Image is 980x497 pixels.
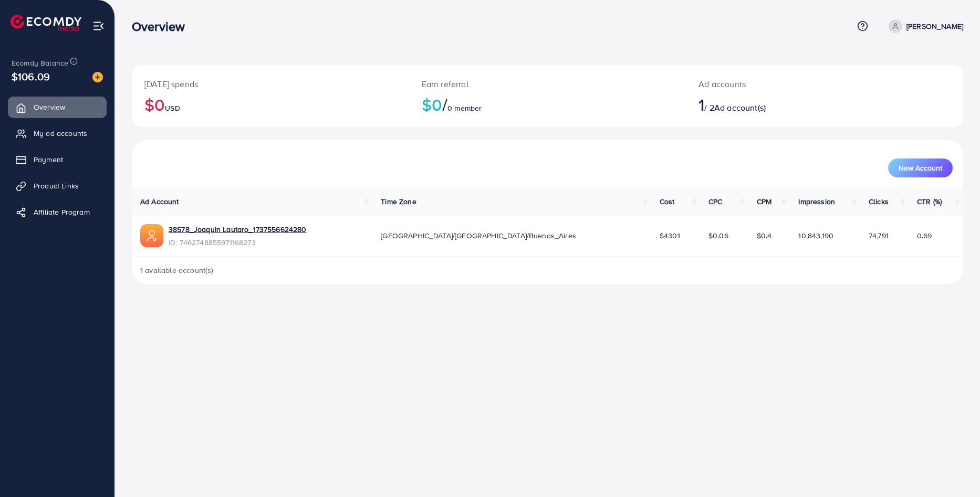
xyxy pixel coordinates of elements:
a: 38578_Joaquin Lautaro_1737556624280 [169,224,307,235]
span: [GEOGRAPHIC_DATA]/[GEOGRAPHIC_DATA]/Buenos_Aires [381,230,576,241]
img: logo [11,15,81,31]
img: image [92,72,103,82]
a: Overview [8,97,107,118]
span: USD [165,103,180,113]
h2: $0 [422,94,674,114]
span: Cost [660,196,675,207]
h3: Overview [132,19,193,34]
p: [DATE] spends [144,78,397,90]
span: $106.09 [12,69,50,84]
span: Affiliate Program [34,207,90,217]
a: [PERSON_NAME] [884,19,963,33]
img: ic-ads-acc.e4c84228.svg [140,224,163,247]
span: / [442,92,447,117]
span: 1 [698,92,704,117]
span: Product Links [34,181,79,191]
span: New Account [899,164,942,172]
span: Impression [798,196,835,207]
span: Ad account(s) [714,102,766,113]
span: $0.06 [708,230,728,241]
span: Time Zone [381,196,416,207]
span: Clicks [869,196,889,207]
span: ID: 7462748855971168273 [169,237,307,248]
span: 74,791 [869,230,889,241]
img: menu [92,20,105,32]
span: CPC [708,196,722,207]
span: Ad Account [140,196,179,207]
span: CPM [757,196,772,207]
span: 10,843,190 [798,230,833,241]
a: Product Links [8,175,107,196]
span: 1 available account(s) [140,265,214,276]
button: New Account [888,158,953,177]
span: CTR (%) [917,196,942,207]
p: Ad accounts [698,78,881,90]
a: My ad accounts [8,123,107,144]
span: $4301 [660,230,680,241]
span: Payment [34,154,63,165]
span: Ecomdy Balance [12,58,68,68]
span: 0.69 [917,230,932,241]
iframe: Chat [935,450,972,489]
a: Affiliate Program [8,202,107,223]
span: $0.4 [757,230,772,241]
span: My ad accounts [34,128,87,139]
span: 0 member [447,103,482,113]
p: [PERSON_NAME] [906,20,963,33]
a: Payment [8,149,107,170]
p: Earn referral [422,78,674,90]
span: Overview [34,102,65,112]
h2: / 2 [698,94,881,114]
h2: $0 [144,94,397,114]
